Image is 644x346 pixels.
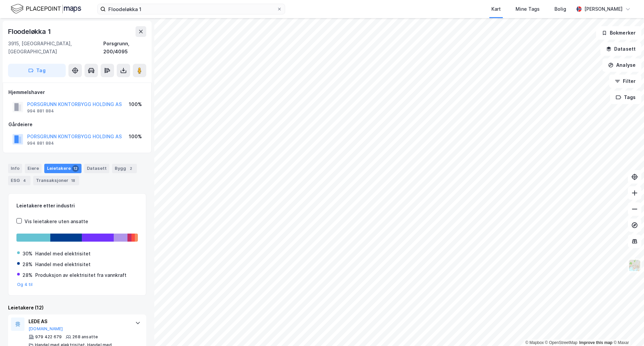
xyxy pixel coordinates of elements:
div: LEDE AS [29,317,128,326]
a: OpenStreetMap [545,340,578,345]
div: 28% [22,260,33,268]
div: Info [8,164,22,173]
button: Datasett [600,42,641,56]
div: Floodeløkka 1 [8,26,52,37]
a: Mapbox [525,340,544,345]
div: 4 [21,177,28,184]
div: Handel med elektrisitet [35,260,91,268]
div: Handel med elektrisitet [35,250,91,258]
div: 2 [127,165,134,172]
div: 100% [129,133,142,141]
div: Bygg [112,164,137,173]
div: 30% [22,250,33,258]
div: 268 ansatte [72,334,98,340]
button: Bokmerker [596,26,641,40]
div: Bolig [554,5,566,13]
div: Vis leietakere uten ansatte [24,217,88,226]
div: Mine Tags [516,5,540,13]
button: [DOMAIN_NAME] [29,326,63,332]
div: ESG [8,176,31,185]
div: 3915, [GEOGRAPHIC_DATA], [GEOGRAPHIC_DATA] [8,40,103,56]
div: 12 [72,165,79,172]
div: 994 881 884 [27,108,54,114]
div: Leietakere etter industri [16,202,138,210]
iframe: Chat Widget [610,314,644,346]
div: 994 881 884 [27,141,54,146]
input: Søk på adresse, matrikkel, gårdeiere, leietakere eller personer [106,4,277,14]
div: Datasett [84,164,109,173]
img: logo.f888ab2527a4732fd821a326f86c7f29.svg [11,3,81,15]
button: Og 4 til [17,282,33,287]
div: Hjemmelshaver [8,88,146,96]
div: 18 [70,177,76,184]
div: Leietakere (12) [8,304,146,312]
div: 979 422 679 [35,334,62,340]
div: Kontrollprogram for chat [610,314,644,346]
div: Produksjon av elektrisitet fra vannkraft [35,271,126,279]
a: Improve this map [579,340,612,345]
div: [PERSON_NAME] [584,5,623,13]
button: Analyse [602,58,641,72]
button: Tags [610,91,641,104]
button: Filter [609,75,641,88]
div: Transaksjoner [33,176,79,185]
div: 28% [22,271,33,279]
div: Gårdeiere [8,120,146,129]
img: Z [628,259,641,272]
div: Kart [491,5,501,13]
div: 100% [129,100,142,108]
div: Porsgrunn, 200/4095 [103,40,146,56]
button: Tag [8,64,66,77]
div: Leietakere [44,164,82,173]
div: Eiere [25,164,42,173]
